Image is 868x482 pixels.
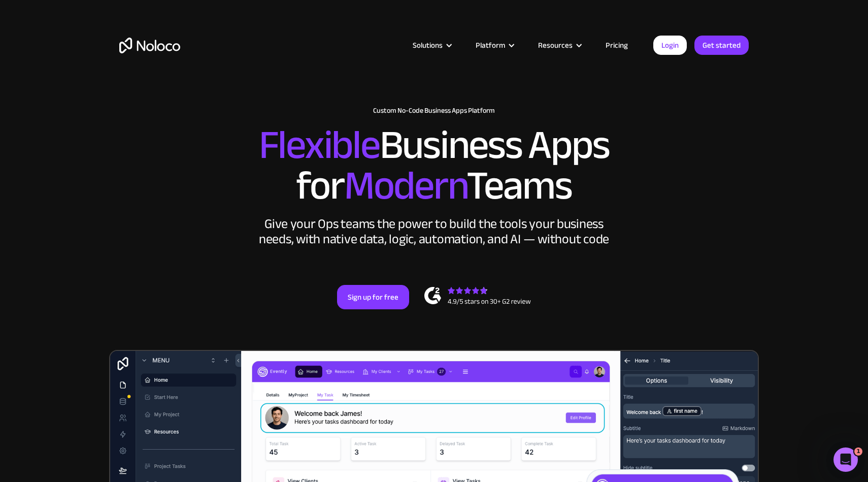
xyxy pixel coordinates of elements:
[463,39,525,52] div: Platform
[854,447,862,456] span: 1
[259,107,380,183] span: Flexible
[119,125,749,206] h2: Business Apps for Teams
[525,39,593,52] div: Resources
[833,447,858,472] iframe: Intercom live chat
[538,39,573,52] div: Resources
[344,148,466,223] span: Modern
[400,39,463,52] div: Solutions
[653,36,687,55] a: Login
[476,39,505,52] div: Platform
[119,107,749,115] h1: Custom No-Code Business Apps Platform
[413,39,443,52] div: Solutions
[593,39,641,52] a: Pricing
[256,216,612,247] div: Give your Ops teams the power to build the tools your business needs, with native data, logic, au...
[337,285,409,309] a: Sign up for free
[694,36,749,55] a: Get started
[119,38,180,53] a: home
